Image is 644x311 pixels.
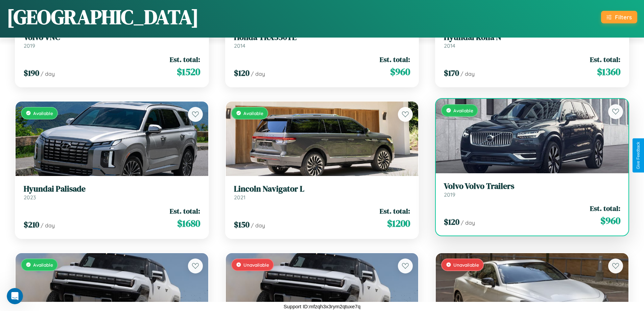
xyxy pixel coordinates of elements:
div: Give Feedback [636,142,641,169]
a: Lincoln Navigator L2021 [234,184,410,201]
p: Support ID: mfzqh3x3rym2qtuxe7q [284,302,361,311]
span: Unavailable [453,262,479,268]
span: 2019 [444,191,455,198]
span: Est. total: [380,54,410,64]
span: $ 1680 [177,217,200,230]
span: Available [243,110,263,116]
span: $ 1200 [387,217,410,230]
a: Honda TRX350TE2014 [234,32,410,49]
span: $ 960 [600,214,620,227]
span: 2021 [234,194,245,201]
button: Filters [601,11,637,23]
span: Est. total: [170,206,200,216]
a: Volvo Volvo Trailers2019 [444,181,620,198]
h3: Hyundai Palisade [24,184,200,194]
span: / day [41,70,55,77]
h3: Volvo Volvo Trailers [444,181,620,191]
h3: Hyundai Kona N [444,32,620,42]
span: Est. total: [380,206,410,216]
span: / day [251,70,265,77]
span: $ 150 [234,219,249,230]
span: Est. total: [170,54,200,64]
h3: Volvo VNC [24,32,200,42]
div: Filters [615,14,632,21]
span: Unavailable [243,262,269,268]
span: $ 210 [24,219,39,230]
span: / day [460,70,475,77]
span: Available [33,262,53,268]
span: 2014 [234,42,245,49]
span: Available [453,108,473,113]
span: 2019 [24,42,35,49]
span: $ 1520 [177,65,200,79]
iframe: Intercom live chat [7,288,23,304]
a: Hyundai Kona N2014 [444,32,620,49]
span: Est. total: [590,54,620,64]
a: Volvo VNC2019 [24,32,200,49]
span: / day [461,219,475,226]
h3: Honda TRX350TE [234,32,410,42]
span: 2023 [24,194,36,201]
span: $ 170 [444,67,459,79]
span: Est. total: [590,203,620,213]
span: / day [251,222,265,229]
span: $ 120 [444,216,459,227]
span: / day [41,222,55,229]
h3: Lincoln Navigator L [234,184,410,194]
a: Hyundai Palisade2023 [24,184,200,201]
span: $ 960 [390,65,410,79]
h1: [GEOGRAPHIC_DATA] [7,3,199,31]
span: 2014 [444,42,455,49]
span: $ 1360 [597,65,620,79]
span: $ 190 [24,67,39,79]
span: $ 120 [234,67,249,79]
span: Available [33,110,53,116]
